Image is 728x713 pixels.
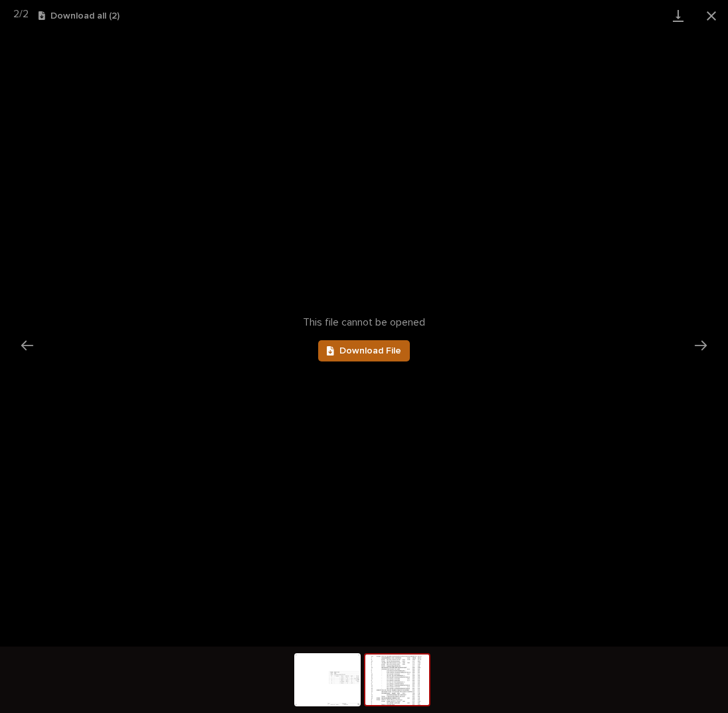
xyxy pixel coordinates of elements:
button: Previous slide [13,332,41,358]
button: Next slide [687,332,715,358]
span: This file cannot be opened [303,316,425,329]
a: Download File [318,340,410,361]
span: 2 [23,9,29,19]
img: https%3A%2F%2Fv5.airtableusercontent.com%2Fv3%2Fu%2F44%2F44%2F1756324800000%2FOohGIm68VpQ5q4kYpG_... [365,655,429,705]
span: Download File [339,346,401,356]
img: https%3A%2F%2Fv5.airtableusercontent.com%2Fv3%2Fu%2F44%2F44%2F1756324800000%2FDppV9ZOsr52fzyzLvRi... [296,655,359,705]
button: Download all (2) [39,11,120,21]
span: 2 [13,9,19,19]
